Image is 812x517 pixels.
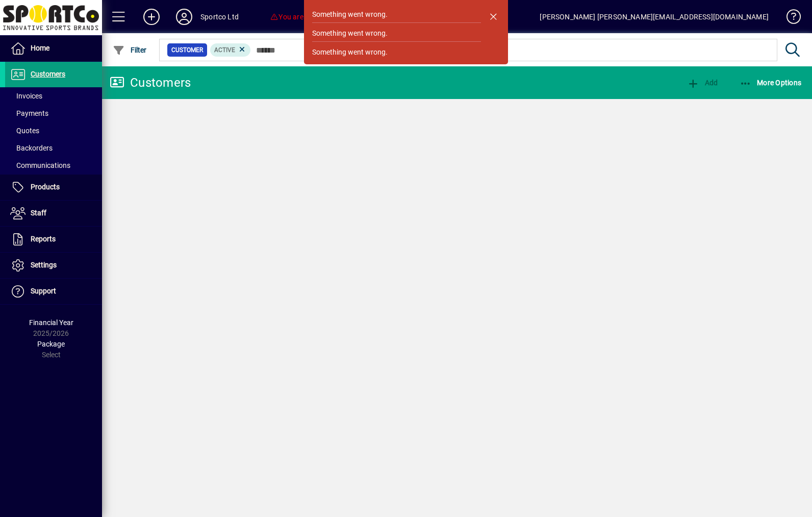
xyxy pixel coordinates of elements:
[5,157,102,174] a: Communications
[214,46,235,54] span: Active
[37,340,65,348] span: Package
[31,209,46,217] span: Staff
[270,13,509,21] span: You are using an unsupported browser. We suggest Chrome, or Firefox.
[110,41,149,59] button: Filter
[135,8,168,26] button: Add
[5,279,102,304] a: Support
[10,144,53,152] span: Backorders
[168,8,200,26] button: Profile
[540,9,769,25] div: [PERSON_NAME] [PERSON_NAME][EMAIL_ADDRESS][DOMAIN_NAME]
[200,9,239,25] div: Sportco Ltd
[210,43,251,57] mat-chip: Activation Status: Active
[5,139,102,157] a: Backorders
[5,253,102,278] a: Settings
[110,75,191,91] div: Customers
[31,183,60,191] span: Products
[5,175,102,200] a: Products
[5,122,102,139] a: Quotes
[5,201,102,226] a: Staff
[740,79,802,87] span: More Options
[113,46,147,54] span: Filter
[31,70,65,78] span: Customers
[687,79,718,87] span: Add
[31,235,56,243] span: Reports
[31,287,56,295] span: Support
[10,161,70,169] span: Communications
[684,73,720,92] button: Add
[31,44,49,52] span: Home
[10,127,39,135] span: Quotes
[29,318,73,327] span: Financial Year
[779,2,799,35] a: Knowledge Base
[31,261,57,269] span: Settings
[5,105,102,122] a: Payments
[5,87,102,105] a: Invoices
[10,92,42,100] span: Invoices
[5,227,102,252] a: Reports
[10,109,48,117] span: Payments
[171,45,203,55] span: Customer
[5,36,102,61] a: Home
[737,73,804,92] button: More Options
